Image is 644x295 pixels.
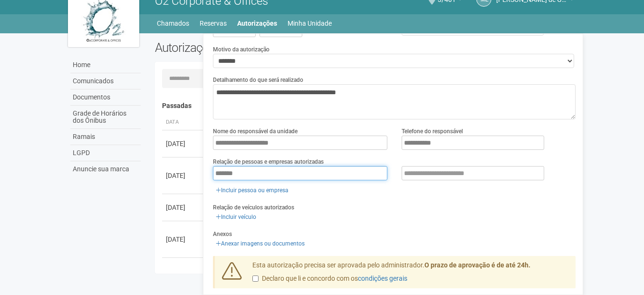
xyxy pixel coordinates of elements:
[213,76,303,84] label: Detalhamento do que será realizado
[70,57,141,73] a: Home
[402,127,463,136] label: Telefone do responsável
[200,17,227,30] a: Reservas
[237,17,277,30] a: Autorizações
[213,230,232,238] label: Anexos
[70,73,141,89] a: Comunicados
[70,161,141,177] a: Anuncie sua marca
[288,17,332,30] a: Minha Unidade
[424,261,530,269] strong: O prazo de aprovação é de até 24h.
[213,185,291,196] a: Incluir pessoa ou empresa
[166,235,201,244] div: [DATE]
[166,203,201,212] div: [DATE]
[213,127,298,136] label: Nome do responsável da unidade
[252,275,259,282] input: Declaro que li e concordo com oscondições gerais
[213,212,259,222] a: Incluir veículo
[155,40,358,55] h2: Autorizações
[166,139,201,148] div: [DATE]
[70,145,141,161] a: LGPD
[213,157,324,166] label: Relação de pessoas e empresas autorizadas
[213,238,308,249] a: Anexar imagens ou documentos
[70,106,141,129] a: Grade de Horários dos Ônibus
[252,274,407,284] label: Declaro que li e concordo com os
[358,275,407,282] a: condições gerais
[213,45,269,54] label: Motivo da autorização
[162,115,205,130] th: Data
[213,203,294,212] label: Relação de veículos autorizados
[162,102,569,109] h4: Passadas
[157,17,189,30] a: Chamados
[70,129,141,145] a: Ramais
[70,89,141,106] a: Documentos
[245,261,576,288] div: Esta autorização precisa ser aprovada pelo administrador.
[166,266,201,276] div: [DATE]
[166,171,201,180] div: [DATE]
